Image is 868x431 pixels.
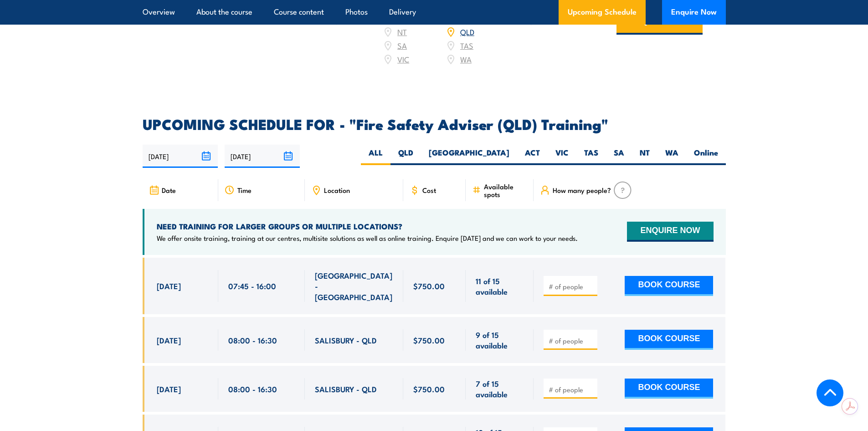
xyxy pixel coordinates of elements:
span: [DATE] [157,335,181,345]
span: Location [324,186,350,194]
span: Time [237,186,252,194]
label: [GEOGRAPHIC_DATA] [421,147,517,165]
label: WA [657,147,686,165]
span: [GEOGRAPHIC_DATA] - [GEOGRAPHIC_DATA] [315,270,393,302]
label: NT [632,147,657,165]
button: BOOK COURSE [625,379,713,399]
label: SA [606,147,632,165]
label: TAS [576,147,606,165]
button: BOOK COURSE [625,330,713,350]
button: ENQUIRE NOW [627,222,713,242]
span: 08:00 - 16:30 [228,335,277,345]
label: ALL [361,147,390,165]
input: From date [143,145,218,168]
span: 11 of 15 available [476,275,524,297]
span: $750.00 [413,335,445,345]
span: $750.00 [413,384,445,394]
p: We offer onsite training, training at our centres, multisite solutions as well as online training... [157,234,578,243]
span: How many people? [553,186,611,194]
h4: NEED TRAINING FOR LARGER GROUPS OR MULTIPLE LOCATIONS? [157,221,578,231]
a: QLD [460,26,474,37]
span: [DATE] [157,384,181,394]
label: QLD [390,147,421,165]
button: BOOK COURSE [625,276,713,296]
span: 7 of 15 available [476,378,524,400]
span: Cost [422,186,436,194]
span: 08:00 - 16:30 [228,384,277,394]
span: Available spots [484,182,527,198]
label: ACT [517,147,548,165]
label: VIC [548,147,576,165]
span: 9 of 15 available [476,329,524,351]
span: 07:45 - 16:00 [228,280,276,291]
label: Online [686,147,726,165]
span: Date [162,186,176,194]
input: To date [225,145,300,168]
span: SALISBURY - QLD [315,384,377,394]
span: [DATE] [157,280,181,291]
input: # of people [549,336,594,345]
h2: UPCOMING SCHEDULE FOR - "Fire Safety Adviser (QLD) Training" [143,117,726,130]
span: SALISBURY - QLD [315,335,377,345]
input: # of people [549,282,594,291]
input: # of people [549,385,594,394]
span: $750.00 [413,280,445,291]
